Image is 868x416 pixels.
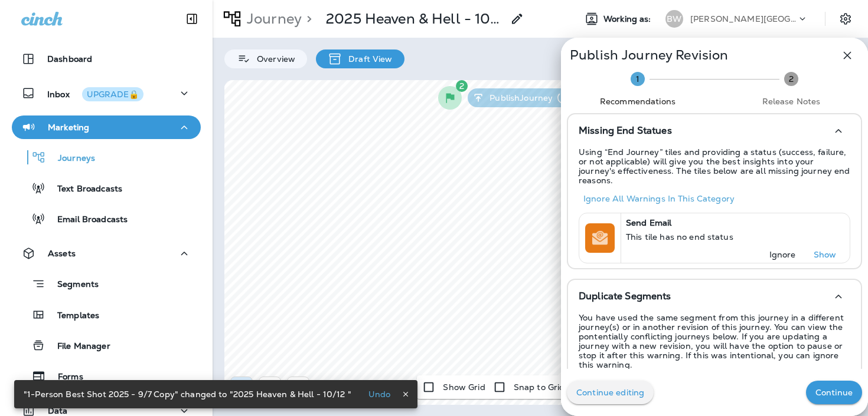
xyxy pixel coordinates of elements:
text: 2 [789,74,794,84]
p: Duplicate Segments [579,292,671,301]
button: Continue editing [567,381,654,404]
p: Continue [815,388,853,397]
text: 1 [636,74,639,84]
p: Ignore [769,250,796,259]
p: This tile has no end status [626,232,839,242]
span: Recommendations [566,95,710,107]
p: Using “End Journey” tiles and providing a status (success, failure, or not applicable) will give ... [579,147,850,185]
p: Show [814,250,837,259]
button: Ignore [763,246,801,263]
p: Publish Journey Revision [570,51,728,60]
p: Send Email [626,218,839,227]
p: Undo [368,389,391,399]
button: Ignore all warnings in this category [579,190,739,208]
button: Show [806,246,844,263]
p: Continue editing [576,388,644,397]
div: "1-Person Best Shot 2025 - 9/7 Copy" changed to "2025 Heaven & Hell - 10/12 " [24,384,351,405]
button: Continue [806,381,862,404]
p: You have used the same segment from this journey in a different journey(s) or in another revision... [579,313,850,369]
span: Release Notes [719,95,863,107]
p: Missing End Statues [579,126,672,136]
